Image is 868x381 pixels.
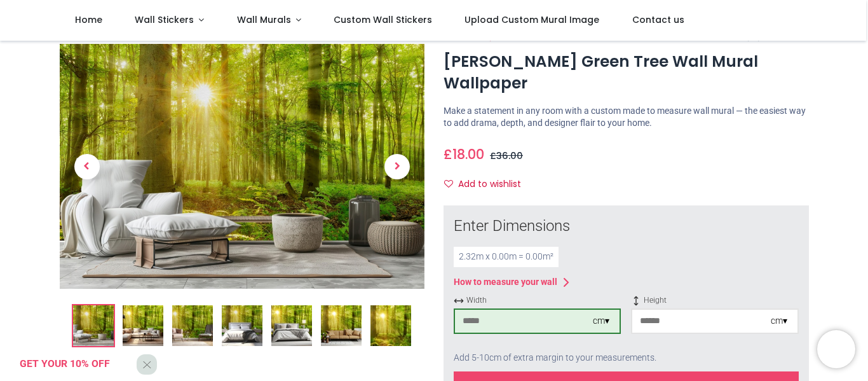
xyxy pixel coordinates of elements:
span: £ [444,145,484,163]
span: 18.00 [452,145,484,163]
a: Next [370,81,424,252]
p: Make a statement in any room with a custom made to measure wall mural — the easiest way to add dr... [444,105,809,130]
div: 2.32 m x 0.00 m = 0.00 m² [454,247,559,267]
i: Add to wishlist [444,179,453,188]
img: WS-74117-03 [172,305,213,346]
img: WS-74117-02 [123,305,163,346]
img: Forest Sun Green Tree Wall Mural Wallpaper [60,44,425,289]
iframe: Brevo live chat [817,330,855,368]
span: Previous [74,154,100,179]
img: WS-74117-05 [271,305,312,346]
span: Wall Stickers [135,13,194,26]
span: Width [454,295,621,306]
span: 36.00 [496,149,523,162]
img: Forest Sun Green Tree Wall Mural Wallpaper [73,305,114,346]
span: Custom Wall Stickers [334,13,432,26]
img: WS-74117-07 [370,305,411,346]
div: Add 5-10cm of extra margin to your measurements. [454,344,799,372]
span: Home [75,13,102,26]
div: How to measure your wall [454,276,557,289]
h1: [PERSON_NAME] Green Tree Wall Mural Wallpaper [444,51,809,95]
span: Contact us [632,13,684,26]
span: Height [631,295,798,306]
span: Next [384,154,410,179]
span: Upload Custom Mural Image [465,13,599,26]
a: Previous [60,81,114,252]
div: cm ▾ [771,315,787,328]
span: £ [490,149,523,162]
button: Add to wishlistAdd to wishlist [444,174,532,195]
img: WS-74117-04 [222,305,262,346]
img: WS-74117-06 [321,305,362,346]
div: Enter Dimensions [454,216,799,237]
span: Wall Murals [237,13,291,26]
div: cm ▾ [593,315,609,328]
